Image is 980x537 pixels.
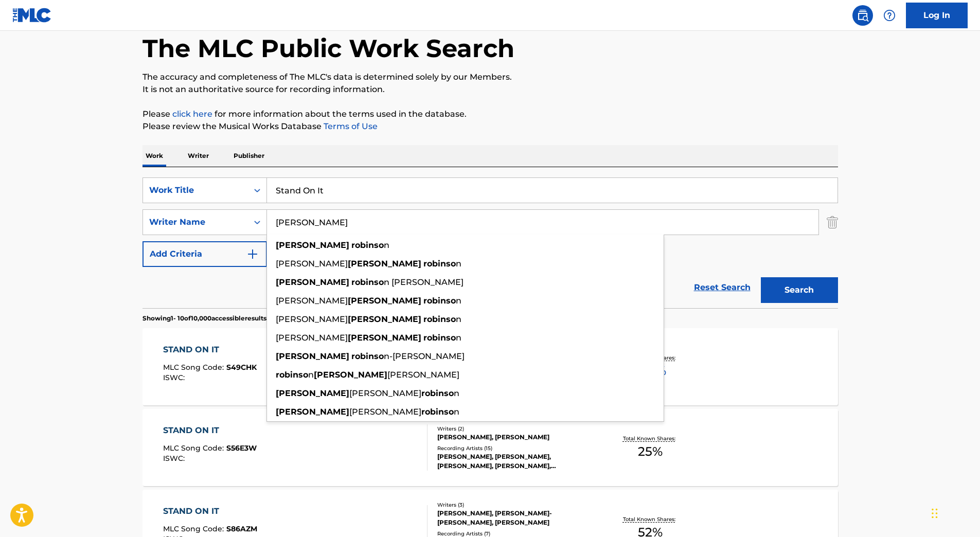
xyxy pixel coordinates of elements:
a: STAND ON ITMLC Song Code:S56E3WISWC:Writers (2)[PERSON_NAME], [PERSON_NAME]Recording Artists (15)... [142,409,838,486]
strong: [PERSON_NAME] [348,314,421,324]
span: S49CHK [226,363,257,372]
p: Writer [185,145,212,167]
p: Work [142,145,166,167]
a: Terms of Use [322,121,378,131]
div: Work Title [149,184,242,196]
h1: The MLC Public Work Search [142,33,514,64]
span: [PERSON_NAME] [387,370,459,380]
strong: robinso [423,333,456,343]
span: [PERSON_NAME] [349,388,421,398]
strong: [PERSON_NAME] [314,370,387,380]
div: Writers ( 2 ) [437,425,593,433]
strong: [PERSON_NAME] [276,351,349,361]
span: ISWC : [163,454,187,463]
span: n [456,333,461,343]
strong: [PERSON_NAME] [348,296,421,306]
strong: [PERSON_NAME] [276,277,349,287]
strong: robinso [351,240,384,250]
a: Log In [906,3,968,28]
strong: [PERSON_NAME] [276,407,349,417]
span: MLC Song Code : [163,443,226,453]
span: [PERSON_NAME] [276,314,348,324]
strong: [PERSON_NAME] [348,259,421,268]
p: Showing 1 - 10 of 10,000 accessible results (Total 1,116,241 ) [142,314,313,323]
div: [PERSON_NAME], [PERSON_NAME]-[PERSON_NAME], [PERSON_NAME] [437,509,593,527]
strong: [PERSON_NAME] [348,333,421,343]
span: [PERSON_NAME] [276,296,348,306]
div: STAND ON IT [163,424,257,437]
img: Delete Criterion [827,209,838,235]
form: Search Form [142,177,838,308]
span: S56E3W [226,443,257,453]
a: STAND ON ITMLC Song Code:S49CHKISWC:Writers (1)[PERSON_NAME]Recording Artists (2)[PERSON_NAME], [... [142,328,838,405]
strong: [PERSON_NAME] [276,240,349,250]
button: Add Criteria [142,241,267,267]
span: n [384,240,389,250]
div: Writer Name [149,216,242,228]
img: help [883,9,896,22]
img: MLC Logo [12,8,52,23]
p: It is not an authoritative source for recording information. [142,83,838,96]
div: Recording Artists ( 15 ) [437,444,593,452]
strong: robinso [276,370,308,380]
span: 25 % [638,442,663,461]
a: Reset Search [689,276,756,299]
strong: robinso [423,296,456,306]
p: Publisher [230,145,268,167]
span: ISWC : [163,373,187,382]
span: [PERSON_NAME] [276,259,348,268]
p: The accuracy and completeness of The MLC's data is determined solely by our Members. [142,71,838,83]
div: STAND ON IT [163,344,257,356]
p: Total Known Shares: [623,435,678,442]
iframe: Chat Widget [929,488,980,537]
span: n [PERSON_NAME] [384,277,464,287]
div: Writers ( 3 ) [437,501,593,509]
div: Drag [932,498,938,529]
span: [PERSON_NAME] [349,407,421,417]
strong: robinso [423,259,456,268]
span: MLC Song Code : [163,363,226,372]
div: Help [879,5,900,26]
span: n [308,370,314,380]
img: 9d2ae6d4665cec9f34b9.svg [246,248,259,260]
a: Public Search [852,5,873,26]
span: n [454,407,459,417]
strong: robinso [421,407,454,417]
p: Total Known Shares: [623,515,678,523]
strong: robinso [421,388,454,398]
p: Please review the Musical Works Database [142,120,838,133]
span: n-[PERSON_NAME] [384,351,465,361]
div: [PERSON_NAME], [PERSON_NAME] [437,433,593,442]
div: STAND ON IT [163,505,257,517]
span: MLC Song Code : [163,524,226,533]
span: n [456,314,461,324]
a: click here [172,109,212,119]
span: S86AZM [226,524,257,533]
div: [PERSON_NAME], [PERSON_NAME], [PERSON_NAME], [PERSON_NAME], [PERSON_NAME] [437,452,593,471]
button: Search [761,277,838,303]
strong: robinso [351,277,384,287]
p: Please for more information about the terms used in the database. [142,108,838,120]
strong: [PERSON_NAME] [276,388,349,398]
span: n [454,388,459,398]
span: [PERSON_NAME] [276,333,348,343]
strong: robinso [351,351,384,361]
span: n [456,259,461,268]
strong: robinso [423,314,456,324]
img: search [857,9,869,22]
span: n [456,296,461,306]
